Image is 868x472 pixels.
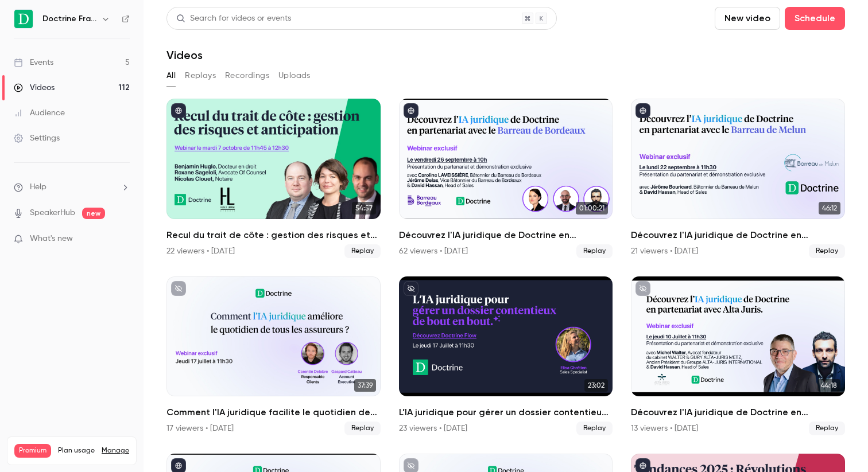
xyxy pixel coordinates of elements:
a: Manage [102,446,129,455]
div: Audience [14,107,65,119]
li: Recul du trait de côte : gestion des risques et anticipation [166,99,381,258]
li: Comment l'IA juridique facilite le quotidien de tous les assureurs ? [166,276,381,436]
a: 37:39Comment l'IA juridique facilite le quotidien de tous les assureurs ?17 viewers • [DATE]Replay [166,276,381,436]
button: unpublished [171,281,186,296]
h6: Doctrine France [42,13,96,25]
button: All [166,67,176,85]
button: New video [715,7,780,30]
span: What's new [30,233,73,245]
li: Découvrez l'IA juridique de Doctrine en partenariat avec le Barreau de Bordeaux [399,99,613,258]
div: 22 viewers • [DATE] [166,245,235,257]
div: Search for videos or events [176,13,291,25]
button: unpublished [404,281,418,296]
a: 01:00:21Découvrez l'IA juridique de Doctrine en partenariat avec le Barreau de Bordeaux62 viewers... [399,99,613,258]
a: 44:18Découvrez l'IA juridique de Doctrine en partenariat avec le réseau Alta-Juris international.... [631,276,845,436]
button: Replays [185,67,216,85]
span: Replay [344,422,381,435]
span: 37:39 [354,379,376,392]
h2: Découvrez l'IA juridique de Doctrine en partenariat avec le Barreau de Melun [631,228,845,242]
h2: L’IA juridique pour gérer un dossier contentieux de bout en bout [399,405,613,419]
span: new [82,208,105,219]
h2: Recul du trait de côte : gestion des risques et anticipation [166,228,381,242]
li: L’IA juridique pour gérer un dossier contentieux de bout en bout [399,276,613,436]
div: 21 viewers • [DATE] [631,245,698,257]
div: Events [14,57,53,68]
h2: Comment l'IA juridique facilite le quotidien de tous les assureurs ? [166,405,381,419]
li: Découvrez l'IA juridique de Doctrine en partenariat avec le réseau Alta-Juris international. [631,276,845,436]
span: Replay [576,244,613,258]
span: 23:02 [584,379,608,392]
button: published [635,103,650,118]
a: 23:02L’IA juridique pour gérer un dossier contentieux de bout en bout23 viewers • [DATE]Replay [399,276,613,436]
span: Replay [344,244,381,258]
div: Settings [14,132,60,144]
span: 46:12 [819,202,840,214]
span: 54:57 [352,202,376,214]
button: Schedule [785,7,845,30]
span: Help [30,181,46,193]
button: Uploads [278,67,311,85]
div: 23 viewers • [DATE] [399,423,467,434]
section: Videos [166,7,845,465]
iframe: Noticeable Trigger [116,234,130,244]
div: Videos [14,82,55,93]
span: Premium [14,444,51,458]
li: help-dropdown-opener [14,181,130,193]
img: Doctrine France [14,10,33,28]
a: SpeakerHub [30,207,75,219]
a: 54:57Recul du trait de côte : gestion des risques et anticipation22 viewers • [DATE]Replay [166,99,381,258]
span: 01:00:21 [576,202,608,214]
button: Recordings [225,67,269,85]
li: Découvrez l'IA juridique de Doctrine en partenariat avec le Barreau de Melun [631,99,845,258]
button: published [404,103,418,118]
span: Plan usage [58,446,95,455]
h2: Découvrez l'IA juridique de Doctrine en partenariat avec le réseau Alta-Juris international. [631,405,845,419]
div: 13 viewers • [DATE] [631,423,698,434]
div: 62 viewers • [DATE] [399,245,468,257]
h1: Videos [166,48,203,62]
span: Replay [576,422,613,435]
button: published [171,103,186,118]
button: unpublished [635,281,650,296]
a: 46:12Découvrez l'IA juridique de Doctrine en partenariat avec le Barreau de Melun21 viewers • [DA... [631,99,845,258]
h2: Découvrez l'IA juridique de Doctrine en partenariat avec le Barreau de Bordeaux [399,228,613,242]
span: 44:18 [817,379,840,392]
span: Replay [809,244,845,258]
span: Replay [809,422,845,435]
div: 17 viewers • [DATE] [166,423,234,434]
